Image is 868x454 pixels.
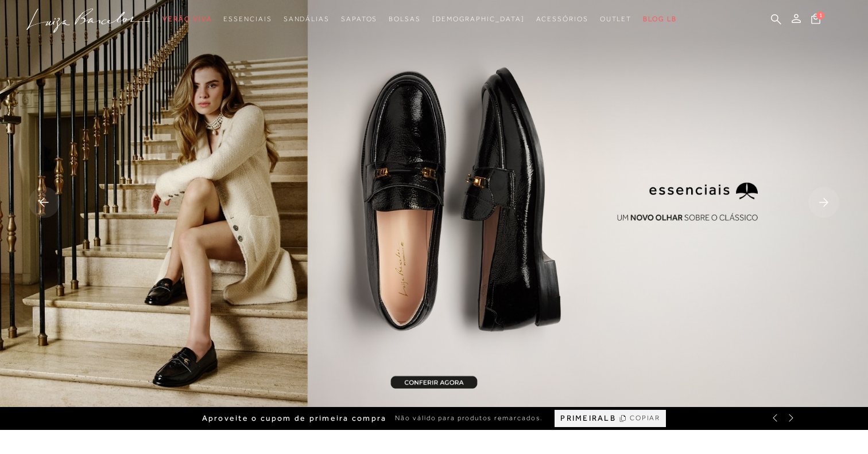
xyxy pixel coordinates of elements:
span: Bolsas [389,15,421,23]
span: Sandálias [284,15,330,23]
span: Acessórios [536,15,588,23]
button: 1 [808,13,824,28]
span: Aproveite o cupom de primeira compra [202,413,387,423]
a: noSubCategoriesText [536,9,588,30]
span: Sapatos [341,15,377,23]
span: BLOG LB [643,15,676,23]
span: [DEMOGRAPHIC_DATA] [432,15,525,23]
a: noSubCategoriesText [389,9,421,30]
span: COPIAR [630,413,661,424]
span: Outlet [600,15,632,23]
span: PRIMEIRALB [560,413,615,423]
a: noSubCategoriesText [162,9,212,30]
a: BLOG LB [643,9,676,30]
span: Verão Viva [162,15,212,23]
span: Essenciais [223,15,272,23]
span: Não válido para produtos remarcados. [395,413,543,423]
a: noSubCategoriesText [600,9,632,30]
span: 1 [816,11,824,19]
a: noSubCategoriesText [223,9,272,30]
a: noSubCategoriesText [284,9,330,30]
a: noSubCategoriesText [341,9,377,30]
a: noSubCategoriesText [432,9,525,30]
